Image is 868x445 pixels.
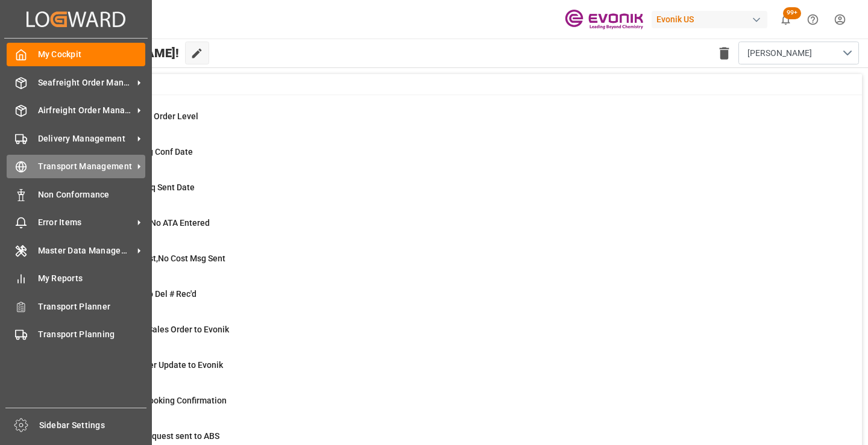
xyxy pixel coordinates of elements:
img: Evonik-brand-mark-Deep-Purple-RGB.jpeg_1700498283.jpeg [565,9,643,30]
a: 38ABS: No Init Bkg Conf DateShipment [61,146,847,171]
a: 5ETD < 3 Days,No Del # Rec'dShipment [61,288,847,313]
span: Delivery Management [38,132,133,145]
span: Error Items [38,216,133,229]
a: Non Conformance [7,182,145,206]
span: 99+ [783,7,801,19]
span: [PERSON_NAME] [747,47,812,60]
button: show 101 new notifications [772,6,799,33]
span: Error Sales Order Update to Evonik [92,360,223,370]
span: My Reports [38,272,146,285]
a: My Cockpit [7,43,145,66]
a: 0Error on Initial Sales Order to EvonikShipment [61,323,847,349]
button: Evonik US [652,8,772,31]
a: 5ABS: No Bkg Req Sent DateShipment [61,181,847,207]
span: Seafreight Order Management [38,76,133,89]
span: Airfreight Order Management [38,104,133,117]
a: 42ABS: Missing Booking ConfirmationShipment [61,394,847,420]
button: Help Center [799,6,826,33]
span: Transport Planning [38,328,146,341]
span: Non Conformance [38,188,146,201]
span: Transport Management [38,160,133,173]
a: 13ETA > 10 Days , No ATA EnteredShipment [61,217,847,242]
a: 39ETD>3 Days Past,No Cost Msg SentShipment [61,252,847,278]
span: Transport Planner [38,300,146,313]
span: Error on Initial Sales Order to Evonik [92,325,229,334]
span: ETD>3 Days Past,No Cost Msg Sent [92,254,225,263]
button: open menu [738,42,859,64]
span: Pending Bkg Request sent to ABS [92,431,219,441]
span: ABS: Missing Booking Confirmation [92,396,227,405]
span: My Cockpit [38,48,146,61]
span: Sidebar Settings [39,419,147,432]
a: 0MOT Missing at Order LevelSales Order-IVPO [61,110,847,135]
a: My Reports [7,267,145,290]
a: Transport Planner [7,294,145,318]
span: Master Data Management [38,244,133,257]
a: Transport Planning [7,323,145,346]
span: Hello [PERSON_NAME]! [49,42,179,64]
div: Evonik US [652,11,767,28]
a: 0Error Sales Order Update to EvonikShipment [61,359,847,384]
